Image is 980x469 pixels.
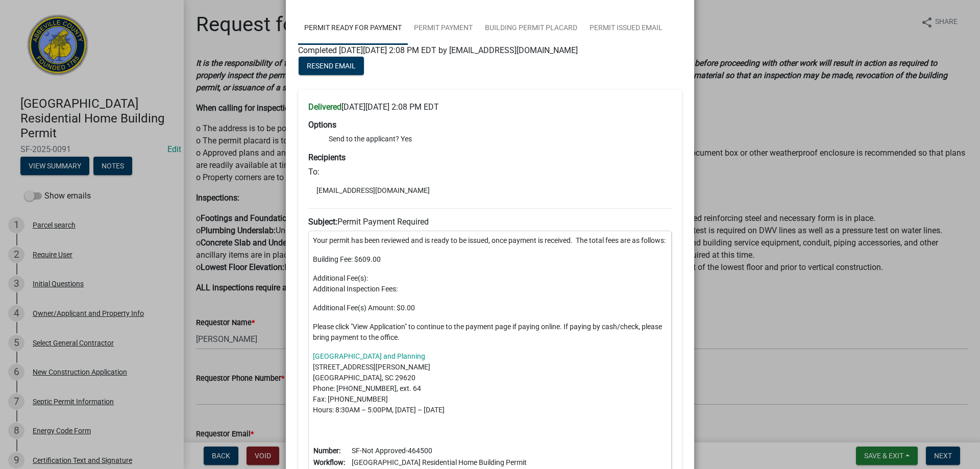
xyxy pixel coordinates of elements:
[408,12,479,45] a: Permit Payment
[313,352,425,360] a: [GEOGRAPHIC_DATA] and Planning
[308,120,336,130] strong: Options
[308,217,337,227] strong: Subject:
[313,351,667,415] p: [STREET_ADDRESS][PERSON_NAME] [GEOGRAPHIC_DATA], SC 29620 Phone: [PHONE_NUMBER], ext. 64 Fax: [PH...
[308,167,672,177] h6: To:
[308,102,341,112] strong: Delivered
[351,457,667,468] td: [GEOGRAPHIC_DATA] Residential Home Building Permit
[308,102,672,112] h6: [DATE][DATE] 2:08 PM EDT
[308,183,672,198] li: [EMAIL_ADDRESS][DOMAIN_NAME]
[299,57,364,75] button: Resend Email
[313,273,667,294] p: Additional Fee(s): Additional Inspection Fees:
[313,254,667,265] p: Building Fee: $609.00
[298,12,408,45] a: Permit Ready for Payment
[298,45,578,55] span: Completed [DATE][DATE] 2:08 PM EDT by [EMAIL_ADDRESS][DOMAIN_NAME]
[313,303,667,313] p: Additional Fee(s) Amount: $0.00
[307,62,356,70] span: Resend Email
[313,235,667,246] p: Your permit has been reviewed and is ready to be issued, once payment is received. The total fees...
[313,447,340,455] b: Number:
[583,12,669,45] a: Permit Issued Email
[329,134,672,144] li: Send to the applicant? Yes
[308,217,672,227] h6: Permit Payment Required
[313,322,667,343] p: Please click "View Application" to continue to the payment page if paying online. If paying by ca...
[313,458,345,466] b: Workflow:
[351,445,667,457] td: SF-Not Approved-464500
[308,153,346,162] strong: Recipients
[479,12,583,45] a: Building Permit Placard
